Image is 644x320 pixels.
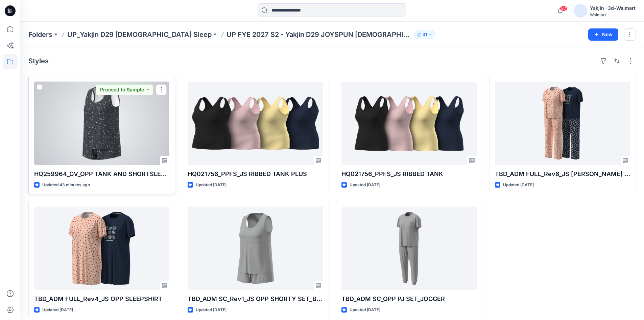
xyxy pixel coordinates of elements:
a: HQ021756_PPFS_JS RIBBED TANK PLUS [188,82,323,165]
p: Updated [DATE] [196,306,226,314]
p: Updated [DATE] [350,182,380,189]
p: Updated [DATE] [42,306,73,314]
p: Updated 43 minutes ago [42,182,90,189]
p: TBD_ADM SC_OPP PJ SET_JOGGER [341,294,477,304]
button: 31 [414,30,435,39]
button: New [588,28,618,41]
a: HQ021756_PPFS_JS RIBBED TANK [341,82,477,165]
span: 87 [560,6,567,11]
div: Walmart [590,12,636,17]
img: avatar [574,4,587,18]
p: HQ021756_PPFS_JS RIBBED TANK [341,169,477,179]
p: Updated [DATE] [350,306,380,314]
p: TBD_ADM FULL_Rev6_JS [PERSON_NAME] SET [495,169,630,179]
a: TBD_ADM FULL_Rev6_JS OPP PJ SET [495,82,630,165]
h4: Styles [28,57,49,65]
a: HQ259964_GV_OPP TANK AND SHORTSLEEP SET [34,82,169,165]
a: Folders [28,30,52,39]
p: Updated [DATE] [503,182,534,189]
p: HQ021756_PPFS_JS RIBBED TANK PLUS [188,169,323,179]
a: UP_Yakjin D29 [DEMOGRAPHIC_DATA] Sleep [67,30,212,39]
p: UP FYE 2027 S2 - Yakjin D29 JOYSPUN [DEMOGRAPHIC_DATA] Sleepwear [226,30,411,39]
p: Updated [DATE] [196,182,226,189]
p: HQ259964_GV_OPP TANK AND SHORTSLEEP SET [34,169,169,179]
a: TBD_ADM SC_Rev1_JS OPP SHORTY SET_BINDING OPT [188,207,323,290]
p: 31 [423,31,427,38]
p: TBD_ADM FULL_Rev4_JS OPP SLEEPSHIRT [34,294,169,304]
p: TBD_ADM SC_Rev1_JS OPP SHORTY SET_BINDING OPT [188,294,323,304]
a: TBD_ADM FULL_Rev4_JS OPP SLEEPSHIRT [34,207,169,290]
a: TBD_ADM SC_OPP PJ SET_JOGGER [341,207,477,290]
div: Yakjin -3d-Walmart [590,4,636,12]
